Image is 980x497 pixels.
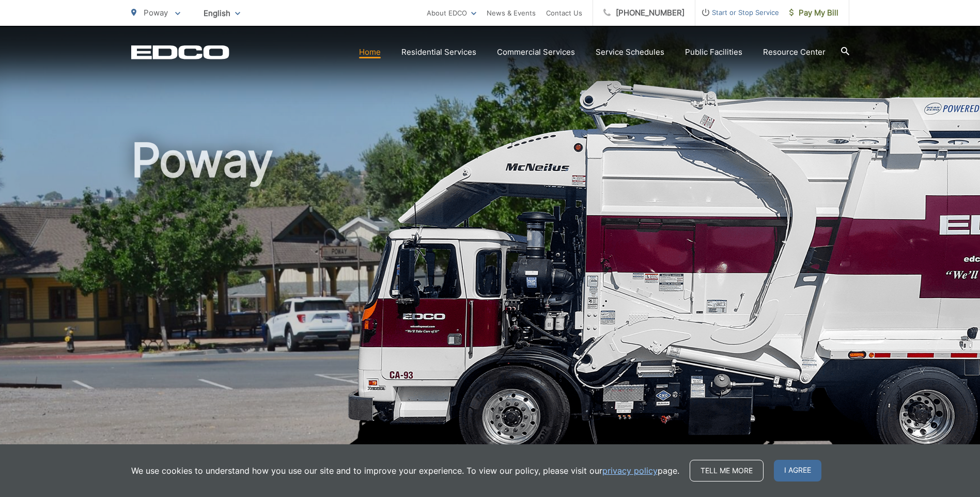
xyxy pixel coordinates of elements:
a: Home [359,46,381,58]
p: We use cookies to understand how you use our site and to improve your experience. To view our pol... [131,464,679,477]
a: Public Facilities [685,46,742,58]
a: Commercial Services [497,46,575,58]
a: Contact Us [546,7,582,19]
a: Tell me more [690,460,764,482]
a: News & Events [487,7,536,19]
a: Service Schedules [596,46,664,58]
a: privacy policy [602,464,658,477]
a: Resource Center [763,46,826,58]
span: Poway [144,8,168,18]
a: Residential Services [401,46,476,58]
a: About EDCO [427,7,476,19]
h1: Poway [131,134,849,461]
span: English [196,4,248,22]
span: Pay My Bill [789,7,838,19]
a: EDCD logo. Return to the homepage. [131,45,229,59]
span: I agree [774,460,821,482]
